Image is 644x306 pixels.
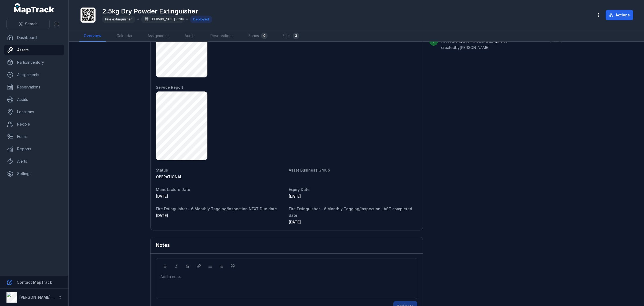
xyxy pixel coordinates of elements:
[141,16,184,23] div: [PERSON_NAME]-2103
[156,213,168,218] time: 11/7/2025, 12:00:00 AM
[4,94,64,105] a: Audits
[190,16,212,23] div: Deployed
[4,144,64,154] a: Reports
[4,82,64,92] a: Reservations
[278,30,303,42] a: Files3
[156,175,182,179] span: OPERATIONAL
[4,168,64,179] a: Settings
[156,187,190,192] span: Manufacture Date
[289,194,301,198] time: 3/31/2028, 12:00:00 AM
[244,30,272,42] a: Forms0
[180,30,200,42] a: Audits
[206,30,238,42] a: Reservations
[19,295,57,300] strong: [PERSON_NAME] Air
[156,85,183,90] span: Service Report
[452,39,509,43] span: 2.5kg Dry Powder Extinguisher
[102,7,212,16] h1: 2.5kg Dry Powder Extinguisher
[14,3,54,14] a: MapTrack
[289,207,412,218] span: Fire Extinguisher - 6 Monthly Tagging/Inspection LAST completed date
[4,32,64,43] a: Dashboard
[550,38,562,43] time: 5/7/2025, 1:56:22 PM
[156,194,168,198] span: [DATE]
[4,69,64,80] a: Assignments
[4,45,64,55] a: Assets
[289,220,301,224] span: [DATE]
[79,30,106,42] a: Overview
[289,168,330,172] span: Asset Business Group
[25,21,38,27] span: Search
[4,131,64,142] a: Forms
[4,156,64,167] a: Alerts
[156,207,277,211] span: Fire Extinguisher - 6 Monthly Tagging/Inspection NEXT Due date
[261,33,268,39] div: 0
[4,57,64,68] a: Parts/Inventory
[6,19,50,29] button: Search
[156,213,168,218] span: [DATE]
[289,194,301,198] span: [DATE]
[105,17,132,21] span: Fire extinguisher
[112,30,137,42] a: Calendar
[550,38,562,43] span: [DATE]
[156,241,170,249] h3: Notes
[4,106,64,117] a: Locations
[293,33,299,39] div: 3
[4,119,64,130] a: People
[17,280,52,284] strong: Contact MapTrack
[606,10,633,20] button: Actions
[289,220,301,224] time: 5/7/2025, 12:00:00 AM
[289,187,310,192] span: Expiry Date
[156,194,168,198] time: 3/31/2025, 12:00:00 AM
[156,168,168,172] span: Status
[143,30,174,42] a: Assignments
[441,39,509,50] span: Asset created by [PERSON_NAME]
